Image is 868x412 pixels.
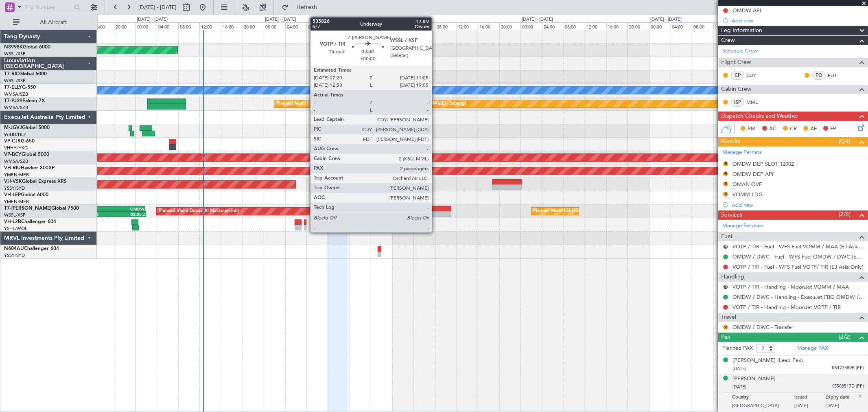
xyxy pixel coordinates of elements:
[520,22,542,30] div: 00:00
[400,180,424,184] div: PHNL
[732,384,746,390] span: [DATE]
[9,16,88,29] button: All Aircraft
[4,212,26,218] a: WSSL/XSP
[732,181,762,188] div: OMAN OVF
[4,172,29,178] a: YMEN/MEB
[137,16,168,23] div: [DATE] - [DATE]
[435,22,457,30] div: 08:00
[721,313,736,322] span: Travel
[4,45,23,50] span: N8998K
[4,206,79,211] a: T7-[PERSON_NAME]Global 7500
[794,394,826,403] p: Issued
[732,243,864,250] a: VOTP / TIR - Fuel - WFS Fuel VOMM / MAA (EJ Asia Only)
[832,365,864,372] span: K5177589B (PP)
[114,206,144,211] div: OMDW
[732,357,803,365] div: [PERSON_NAME] (Lead Pax)
[4,206,51,211] span: T7-[PERSON_NAME]
[138,4,177,11] span: [DATE] - [DATE]
[713,22,735,30] div: 12:00
[4,139,35,144] a: VP-CJRG-650
[732,403,794,411] p: [GEOGRAPHIC_DATA]
[533,205,629,217] div: Planned Maint [GEOGRAPHIC_DATA] (Seletar)
[92,22,114,30] div: 16:00
[746,72,765,79] a: CDY
[4,105,28,111] a: WMSA/SZB
[723,244,728,249] button: R
[746,99,765,106] a: MML
[4,145,28,151] a: VHHH/HKG
[306,22,328,30] div: 08:00
[797,344,828,353] a: Manage PAX
[4,139,21,144] span: VP-CJR
[721,112,798,121] span: Dispatch Checks and Weather
[4,51,26,57] a: WSSL/XSP
[4,166,55,171] a: VH-RIUHawker 800XP
[4,219,56,224] a: VH-L2BChallenger 604
[4,99,22,103] span: T7-PJ29
[371,22,392,30] div: 20:00
[328,22,350,30] div: 12:00
[721,26,762,35] span: Leg Information
[4,179,67,184] a: VH-VSKGlobal Express XRS
[722,222,763,230] a: Manage Services
[790,125,797,133] span: CR
[4,252,25,259] a: YSSY/SYD
[627,22,649,30] div: 20:00
[721,210,742,220] span: Services
[671,22,692,30] div: 04:00
[199,22,221,30] div: 12:00
[178,22,200,30] div: 08:00
[25,1,72,13] input: Trip Number
[457,22,478,30] div: 12:00
[826,403,857,411] p: [DATE]
[649,22,671,30] div: 00:00
[831,383,864,390] span: K5508517D (PP)
[4,185,25,191] a: YSSY/SYD
[4,226,27,232] a: YSHL/WOL
[4,72,47,77] a: T7-RICGlobal 6000
[4,131,26,138] a: WIHH/HLP
[4,166,21,171] span: VH-RIU
[812,71,826,80] div: FO
[4,85,36,90] a: T7-ELLYG-550
[350,22,371,30] div: 16:00
[264,22,285,30] div: 00:00
[732,160,794,167] div: OMDW DEP SLOT 1200Z
[650,16,682,23] div: [DATE] - [DATE]
[114,22,136,30] div: 20:00
[721,58,751,67] span: Flight Crew
[721,85,752,94] span: Cabin Crew
[136,22,157,30] div: 00:00
[721,137,740,147] span: Permits
[731,98,744,107] div: ISP
[84,212,115,217] div: 14:20 Z
[723,285,728,289] button: R
[4,125,50,130] a: M-JGVJGlobal 5000
[392,22,414,30] div: 00:00
[376,185,400,190] div: -
[839,137,851,146] span: (0/4)
[857,392,864,400] img: close
[4,199,29,205] a: YMEN/MEB
[606,22,628,30] div: 16:00
[4,193,48,197] a: VH-LEPGlobal 6000
[376,180,400,184] div: YSSY
[722,47,758,55] a: Schedule Crew
[732,263,864,270] a: VOTP / TIR - Fuel - WFS Fuel VOTP/ TIR (EJ Asia Only)
[290,4,324,10] span: Refresh
[723,325,728,330] button: R
[748,125,756,133] span: PM
[499,22,521,30] div: 20:00
[732,366,746,372] span: [DATE]
[826,394,857,403] p: Expiry date
[276,98,466,110] div: Planned Maint [GEOGRAPHIC_DATA] (Sultan [PERSON_NAME] [PERSON_NAME] - Subang)
[731,71,744,80] div: CP
[722,344,753,353] label: Planned PAX
[769,125,776,133] span: AC
[732,17,864,24] div: Add new
[413,22,435,30] div: 04:00
[159,205,239,217] div: Planned Maint Dubai (Al Maktoum Intl)
[4,125,22,130] span: M-JGVJ
[732,171,774,178] div: OMDW DEP API
[265,16,296,23] div: [DATE] - [DATE]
